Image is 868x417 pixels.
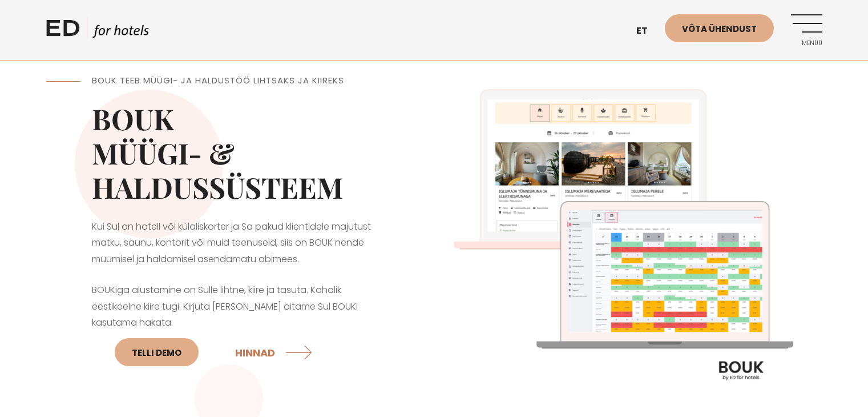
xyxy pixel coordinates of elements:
h2: BOUK MÜÜGI- & HALDUSSÜSTEEM [92,102,389,205]
a: Telli DEMO [115,338,199,366]
a: ED HOTELS [46,17,149,46]
a: Võta ühendust [665,14,774,42]
p: Kui Sul on hotell või külaliskorter ja Sa pakud klientidele majutust matku, saunu, kontorit või m... [92,219,389,268]
a: HINNAD [235,337,315,367]
a: Menüü [791,14,822,46]
span: BOUK TEEB MÜÜGI- JA HALDUSTÖÖ LIHTSAKS JA KIIREKS [92,74,344,86]
span: Menüü [791,40,822,47]
p: BOUKiga alustamine on Sulle lihtne, kiire ja tasuta. Kohalik eestikeelne kiire tugi. Kirjuta [PER... [92,282,389,374]
a: et [631,17,665,45]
